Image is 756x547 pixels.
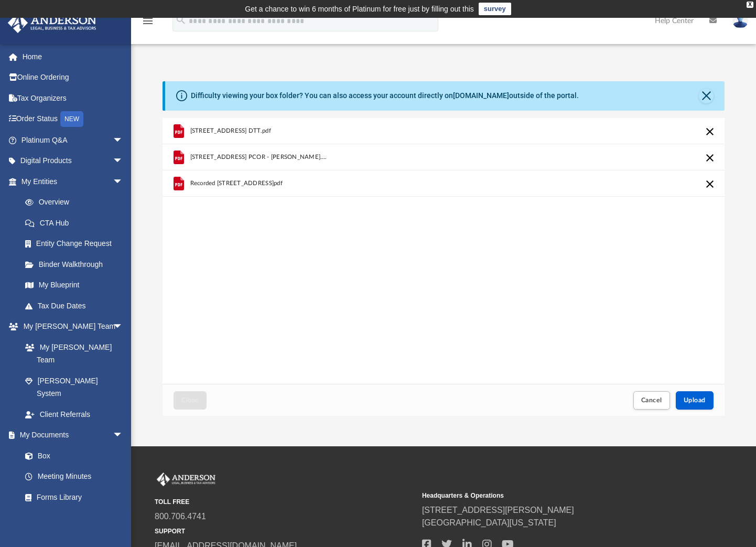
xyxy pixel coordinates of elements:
div: grid [163,118,725,384]
a: [DOMAIN_NAME] [453,91,509,100]
span: [STREET_ADDRESS] DTT.pdf [190,127,271,134]
small: SUPPORT [155,527,415,536]
a: Tax Organizers [7,88,139,109]
i: search [175,14,187,26]
a: [PERSON_NAME] System [15,370,134,404]
a: My [PERSON_NAME] Teamarrow_drop_down [7,316,134,337]
a: My Blueprint [15,275,134,296]
div: close [747,2,753,8]
button: Cancel this upload [704,152,716,164]
button: Close [174,391,206,410]
a: [STREET_ADDRESS][PERSON_NAME] [422,506,574,514]
a: Meeting Minutes [15,466,134,487]
button: Cancel [633,391,670,410]
a: Entity Change Request [15,233,139,254]
a: Box [15,445,128,466]
a: Tax Due Dates [15,295,139,316]
div: NEW [60,111,83,127]
a: Overview [15,192,139,213]
button: Cancel this upload [704,125,716,138]
img: Anderson Advisors Platinum Portal [5,13,100,33]
span: Cancel [641,397,662,403]
span: arrow_drop_down [113,130,134,151]
span: Upload [684,397,706,403]
a: My [PERSON_NAME] Team [15,337,128,370]
i: menu [142,15,154,27]
a: Notarize [15,508,134,529]
span: arrow_drop_down [113,171,134,192]
span: Recorded [STREET_ADDRESS]pdf [190,180,282,187]
a: My Entitiesarrow_drop_down [7,171,139,192]
a: survey [479,3,511,15]
a: Online Ordering [7,67,139,88]
div: Get a chance to win 6 months of Platinum for free just by filling out this [245,3,474,15]
span: arrow_drop_down [113,425,134,446]
img: Anderson Advisors Platinum Portal [155,473,218,486]
a: Platinum Q&Aarrow_drop_down [7,130,139,151]
small: TOLL FREE [155,497,415,507]
a: My Documentsarrow_drop_down [7,425,134,446]
a: Forms Library [15,487,128,508]
a: [GEOGRAPHIC_DATA][US_STATE] [422,518,556,527]
span: arrow_drop_down [113,316,134,338]
div: Upload [163,118,725,416]
a: Order StatusNEW [7,109,139,130]
a: Client Referrals [15,404,134,425]
small: Headquarters & Operations [422,491,682,500]
img: User Pic [732,13,748,28]
a: CTA Hub [15,212,139,233]
a: Digital Productsarrow_drop_down [7,151,139,171]
span: Close [181,397,198,403]
div: Difficulty viewing your box folder? You can also access your account directly on outside of the p... [191,90,579,101]
a: 800.706.4741 [155,512,206,521]
button: Cancel this upload [704,178,716,190]
a: menu [142,20,154,27]
span: [STREET_ADDRESS] PCOR - [PERSON_NAME].pdf [190,154,328,160]
button: Close [699,89,714,103]
a: Binder Walkthrough [15,254,139,275]
a: Home [7,46,139,67]
span: arrow_drop_down [113,151,134,172]
button: Upload [676,391,714,410]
